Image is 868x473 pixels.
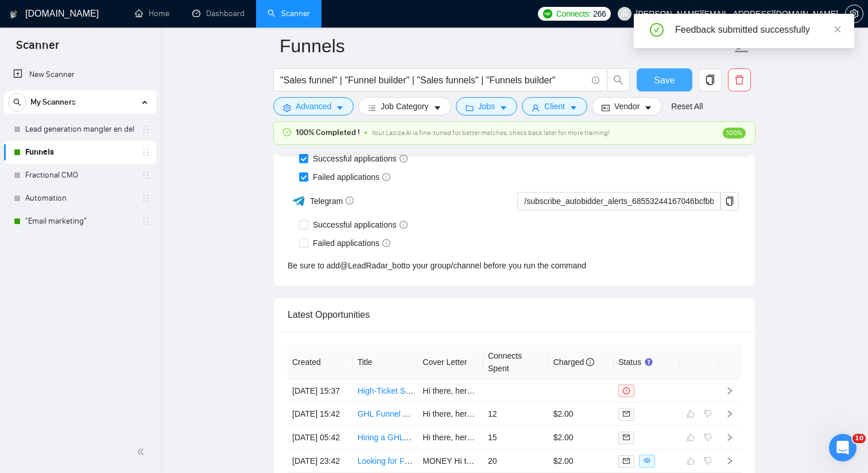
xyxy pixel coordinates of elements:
[4,63,156,86] li: New Scanner
[644,357,654,367] div: Tooltip anchor
[549,402,614,426] td: $2.00
[621,10,629,18] span: user
[25,187,134,210] a: Automation
[358,433,559,442] a: Hiring a GHL Expert and the World’s Best Funnel Builder
[846,9,863,18] span: setting
[845,5,863,23] button: setting
[543,9,552,18] img: upwork-logo.png
[728,68,751,91] button: delete
[726,387,734,395] span: right
[845,9,863,18] a: setting
[522,97,587,116] button: userClientcaret-down
[288,402,353,426] td: [DATE] 15:42
[607,68,630,91] button: search
[141,217,150,226] span: holder
[10,5,18,24] img: logo
[308,171,395,183] span: Failed applications
[556,7,591,20] span: Connects:
[466,103,474,112] span: folder
[382,173,390,181] span: info-circle
[644,457,650,464] span: eye
[602,103,610,112] span: idcard
[353,426,418,449] td: Hiring a GHL Expert and the World’s Best Funnel Builder
[553,357,595,367] span: Charged
[720,192,739,210] button: copy
[418,345,483,380] th: Cover Letter
[25,210,134,233] a: "Email marketing"
[192,9,245,18] a: dashboardDashboard
[13,63,147,86] a: New Scanner
[623,457,630,464] span: mail
[433,103,441,112] span: caret-down
[368,103,376,112] span: bars
[288,298,741,331] div: Latest Opportunities
[8,93,26,111] button: search
[141,194,150,203] span: holder
[549,449,614,473] td: $2.00
[353,449,418,473] td: Looking for Funnel Builder with Direct-Response Experience
[4,91,156,233] li: My Scanners
[532,103,540,112] span: user
[721,197,738,206] span: copy
[358,97,451,116] button: barsJob Categorycaret-down
[499,103,507,112] span: caret-down
[353,345,418,380] th: Title
[644,103,652,112] span: caret-down
[353,402,418,426] td: GHL Funnel Builder for Marketing Agency
[675,23,840,37] div: Feedback submitted successfully
[288,345,353,380] th: Created
[292,194,306,208] img: ww3wtPAAAAAElFTkSuQmCC
[400,155,408,163] span: info-circle
[726,433,734,441] span: right
[614,345,679,380] th: Status
[607,75,629,85] span: search
[141,125,150,134] span: holder
[308,237,395,249] span: Failed applications
[288,426,353,449] td: [DATE] 05:42
[623,434,630,441] span: mail
[834,25,842,33] span: close
[296,126,360,139] span: 100% Completed !
[9,98,26,106] span: search
[336,103,344,112] span: caret-down
[296,100,331,113] span: Advanced
[592,76,599,84] span: info-circle
[852,434,866,443] span: 10
[483,402,549,426] td: 12
[614,100,640,113] span: Vendor
[400,221,408,229] span: info-circle
[623,410,630,417] span: mail
[699,68,722,91] button: copy
[288,380,353,402] td: [DATE] 15:37
[30,91,76,114] span: My Scanners
[569,103,578,112] span: caret-down
[340,259,404,272] a: @LeadRadar_bot
[650,23,664,37] span: check-circle
[382,239,390,247] span: info-circle
[358,456,572,466] a: Looking for Funnel Builder with Direct-Response Experience
[593,7,606,20] span: 266
[283,128,291,136] span: check-circle
[280,32,732,60] input: Scanner name...
[353,380,418,402] td: High-Ticket Sales Funnel Needed for Functional Medicine Company
[288,449,353,473] td: [DATE] 23:42
[586,358,594,366] span: info-circle
[483,449,549,473] td: 20
[723,128,746,139] span: 100%
[623,387,630,394] span: exclamation-circle
[141,148,150,157] span: holder
[25,118,134,141] a: Lead generation mangler en del
[25,141,134,164] a: Funnels
[358,386,599,395] a: High-Ticket Sales Funnel Needed for Functional Medicine Company
[135,9,169,18] a: homeHome
[310,197,354,206] span: Telegram
[280,73,587,87] input: Search Freelance Jobs...
[549,426,614,449] td: $2.00
[483,345,549,380] th: Connects Spent
[371,129,610,137] span: Your Laziza AI is fine-tuned for better matches, check back later for more training!
[137,446,148,457] span: double-left
[283,103,291,112] span: setting
[141,171,150,180] span: holder
[456,97,518,116] button: folderJobscaret-down
[728,75,750,85] span: delete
